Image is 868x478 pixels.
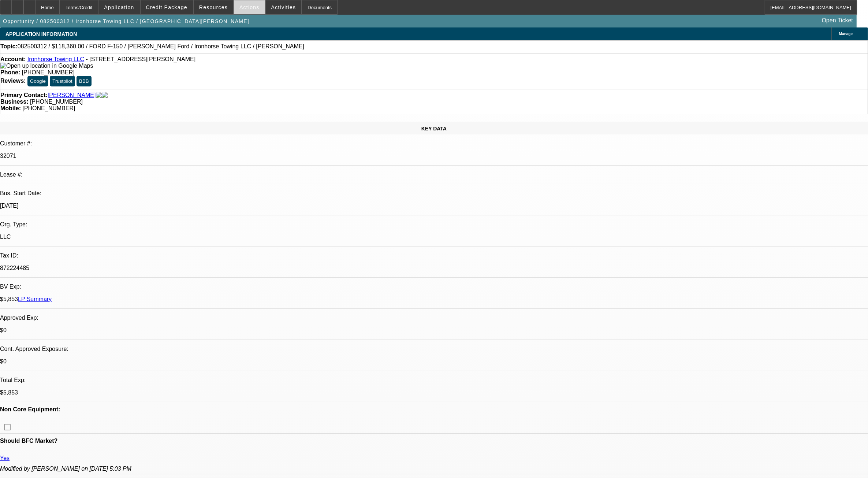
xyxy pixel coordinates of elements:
[819,14,856,27] a: Open Ticket
[239,4,260,10] span: Actions
[5,31,77,37] span: APPLICATION INFORMATION
[27,56,84,62] a: Ironhorse Towing LLC
[0,78,26,84] strong: Reviews:
[0,43,18,50] strong: Topic:
[50,76,75,86] button: Trustpilot
[141,0,193,14] button: Credit Package
[0,63,93,69] img: Open up location in Google Maps
[22,105,75,111] span: [PHONE_NUMBER]
[146,4,187,10] span: Credit Package
[18,43,304,50] span: 082500312 / $118,360.00 / FORD F-150 / [PERSON_NAME] Ford / Ironhorse Towing LLC / [PERSON_NAME]
[421,126,447,131] span: KEY DATA
[30,99,83,105] span: [PHONE_NUMBER]
[266,0,302,14] button: Activities
[98,0,139,14] button: Application
[271,4,296,10] span: Activities
[104,4,134,10] span: Application
[27,76,48,86] button: Google
[22,69,75,75] span: [PHONE_NUMBER]
[77,76,92,86] button: BBB
[0,105,21,111] strong: Mobile:
[194,0,233,14] button: Resources
[86,56,196,62] span: - [STREET_ADDRESS][PERSON_NAME]
[0,69,20,75] strong: Phone:
[0,92,48,99] strong: Primary Contact:
[0,63,93,69] a: View Google Maps
[0,56,26,62] strong: Account:
[0,99,28,105] strong: Business:
[199,4,228,10] span: Resources
[48,92,96,99] a: [PERSON_NAME]
[839,32,853,36] span: Manage
[96,92,102,99] img: facebook-icon.png
[102,92,108,99] img: linkedin-icon.png
[3,18,249,24] span: Opportunity / 082500312 / Ironhorse Towing LLC / [GEOGRAPHIC_DATA][PERSON_NAME]
[234,0,265,14] button: Actions
[18,296,52,302] a: LP Summary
